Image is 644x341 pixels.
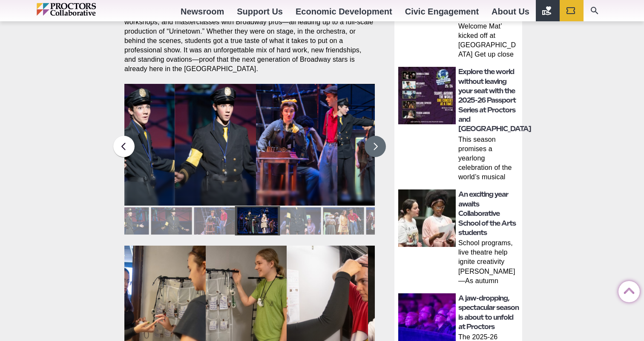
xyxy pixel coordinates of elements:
img: Proctors logo [37,3,132,16]
button: Next slide [365,136,386,157]
p: ‘Putting Out the Welcome Mat’ kicked off at [GEOGRAPHIC_DATA] Get up close and personal with the ... [458,12,520,61]
a: A jaw-dropping, spectacular season is about to unfold at Proctors [458,294,519,331]
a: Explore the world without leaving your seat with the 2025-26 Passport Series at Proctors and [GEO... [458,68,531,133]
a: Back to Top [618,281,635,298]
button: Previous slide [113,136,135,157]
img: thumbnail: An exciting year awaits Collaborative School of the Arts students [398,189,456,247]
a: An exciting year awaits Collaborative School of the Arts students [458,190,516,237]
img: thumbnail: Explore the world without leaving your seat with the 2025-26 Passport Series at Procto... [398,67,456,124]
p: School programs, live theatre help ignite creativity [PERSON_NAME]—As autumn creeps in and classe... [458,238,520,287]
p: This season promises a yearlong celebration of the world’s musical tapestry From the sands of the... [458,135,520,183]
